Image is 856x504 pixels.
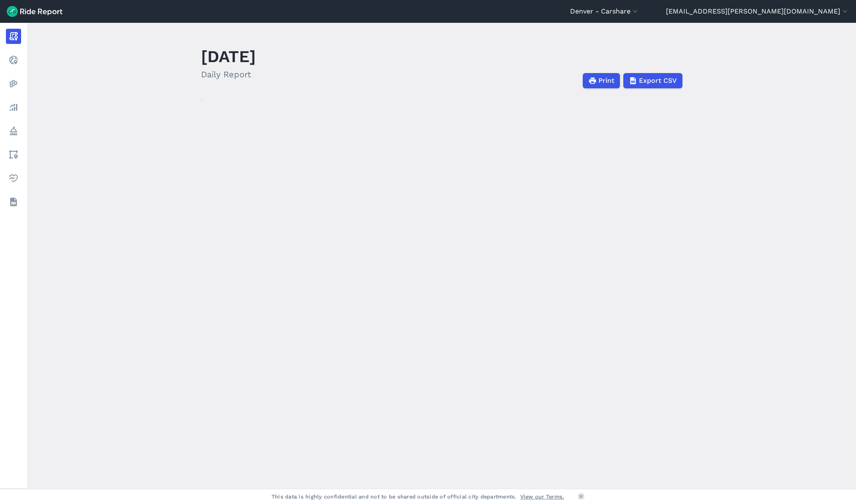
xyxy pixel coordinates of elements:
a: Report [6,29,21,44]
button: Export CSV [623,73,682,88]
button: Print [583,73,620,88]
a: Heatmaps [6,76,21,91]
span: Export CSV [639,76,677,86]
img: Ride Report [7,6,63,17]
button: [EMAIL_ADDRESS][PERSON_NAME][DOMAIN_NAME] [666,6,849,16]
a: Datasets [6,194,21,210]
a: Health [6,171,21,186]
span: Print [598,76,614,86]
h1: [DATE] [201,45,256,68]
a: Policy [6,123,21,139]
a: Realtime [6,52,21,68]
button: Denver - Carshare [570,6,639,16]
a: View our Terms. [520,493,565,501]
a: Areas [6,147,21,162]
a: Analyze [6,100,21,115]
h2: Daily Report [201,68,256,81]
